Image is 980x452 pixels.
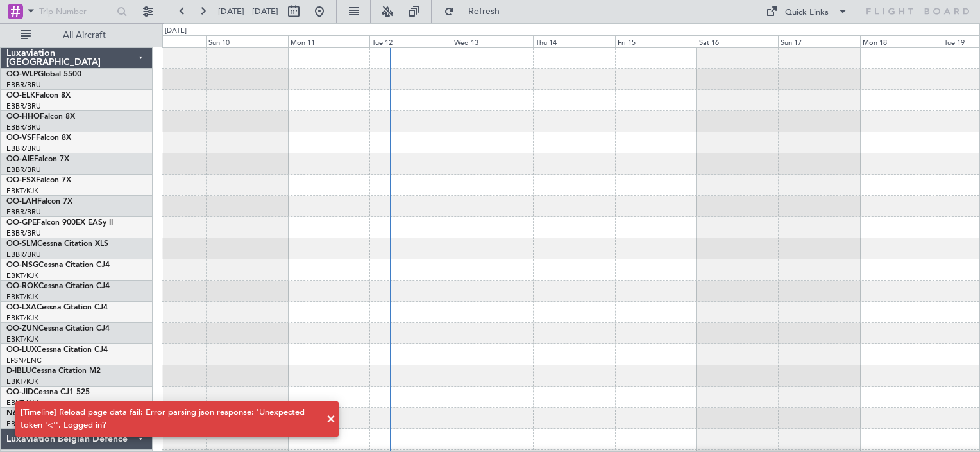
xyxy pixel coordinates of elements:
[39,2,113,21] input: Trip Number
[6,198,37,205] span: OO-LAH
[6,155,34,163] span: OO-AIE
[6,346,108,354] a: OO-LUXCessna Citation CJ4
[6,123,41,132] a: EBBR/BRU
[6,165,41,175] a: EBBR/BRU
[6,367,31,375] span: D-IBLU
[6,219,113,227] a: OO-GPEFalcon 900EX EASy II
[6,282,38,290] span: OO-ROK
[860,35,942,47] div: Mon 18
[6,71,38,78] span: OO-WLP
[6,113,40,121] span: OO-HHO
[6,155,69,163] a: OO-AIEFalcon 7X
[6,229,41,238] a: EBBR/BRU
[6,261,38,269] span: OO-NSG
[457,7,511,16] span: Refresh
[6,261,110,269] a: OO-NSGCessna Citation CJ4
[6,346,37,354] span: OO-LUX
[6,335,38,344] a: EBKT/KJK
[6,240,108,248] a: OO-SLMCessna Citation XLS
[14,25,139,46] button: All Aircraft
[33,31,135,40] span: All Aircraft
[6,325,110,333] a: OO-ZUNCessna Citation CJ4
[6,101,41,111] a: EBBR/BRU
[452,35,533,47] div: Wed 13
[438,1,515,22] button: Refresh
[759,1,854,22] button: Quick Links
[6,313,38,323] a: EBKT/KJK
[218,6,278,17] span: [DATE] - [DATE]
[6,271,38,281] a: EBKT/KJK
[6,186,38,196] a: EBKT/KJK
[6,113,75,121] a: OO-HHOFalcon 8X
[697,35,778,47] div: Sat 16
[6,177,36,184] span: OO-FSX
[6,134,71,142] a: OO-VSFFalcon 8X
[6,177,71,184] a: OO-FSXFalcon 7X
[206,35,287,47] div: Sun 10
[6,92,71,100] a: OO-ELKFalcon 8X
[6,367,101,375] a: D-IBLUCessna Citation M2
[21,406,319,431] div: [Timeline] Reload page data fail: Error parsing json response: 'Unexpected token '<''. Logged in?
[6,282,110,290] a: OO-ROKCessna Citation CJ4
[6,219,37,227] span: OO-GPE
[6,207,41,217] a: EBBR/BRU
[6,304,37,311] span: OO-LXA
[533,35,614,47] div: Thu 14
[369,35,451,47] div: Tue 12
[6,80,41,90] a: EBBR/BRU
[6,292,38,302] a: EBKT/KJK
[6,198,72,205] a: OO-LAHFalcon 7X
[6,134,36,142] span: OO-VSF
[785,6,829,19] div: Quick Links
[6,71,81,78] a: OO-WLPGlobal 5500
[6,377,38,387] a: EBKT/KJK
[6,304,108,311] a: OO-LXACessna Citation CJ4
[165,26,187,37] div: [DATE]
[6,250,41,259] a: EBBR/BRU
[6,240,37,248] span: OO-SLM
[6,325,38,333] span: OO-ZUN
[615,35,697,47] div: Fri 15
[288,35,369,47] div: Mon 11
[124,35,206,47] div: Sat 9
[6,356,42,365] a: LFSN/ENC
[6,144,41,153] a: EBBR/BRU
[778,35,859,47] div: Sun 17
[6,92,35,100] span: OO-ELK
